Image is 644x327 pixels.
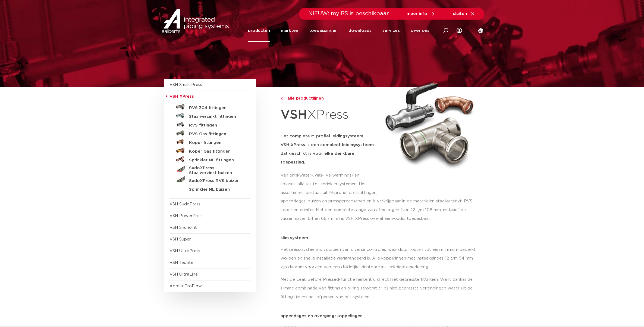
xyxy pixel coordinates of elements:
[169,202,200,206] a: VSH SudoPress
[281,97,283,100] img: chevron-right.svg
[281,236,480,240] p: slim systeem
[189,158,243,163] h5: Sprinkler ML fittingen
[411,20,429,42] a: over ons
[281,95,379,102] a: alle productlijnen
[169,120,250,129] a: RVS fittingen
[189,106,243,110] h5: RVS 304 fittingen
[189,149,243,154] h5: Koper Gas fittingen
[457,20,462,42] div: my IPS
[169,137,250,146] a: Koper fittingen
[189,187,243,192] h5: Sprinkler ML buizen
[169,163,250,175] a: SudoXPress Staalverzinkt buizen
[407,12,427,16] span: meer info
[281,20,298,42] a: markten
[189,178,243,183] h5: SudoXPress RVS buizen
[169,129,250,137] a: RVS Gas fittingen
[308,11,389,16] span: NIEUW: myIPS is beschikbaar
[281,171,379,197] p: Van drinkwater-, gas-, verwarmings- en solarinstallaties tot sprinklersystemen. Het assortiment b...
[453,12,467,16] span: sluiten
[169,214,203,218] a: VSH PowerPress
[169,155,250,163] a: Sprinkler ML fittingen
[169,146,250,155] a: Koper Gas fittingen
[169,261,193,265] a: VSH Tectite
[281,197,480,223] p: appendages, buizen en pressgereedschap en is verkrijgbaar in de materialen staalverzinkt, RVS, ko...
[453,11,475,16] a: sluiten
[309,20,338,42] a: toepassingen
[169,226,197,230] a: VSH Shurjoint
[189,140,243,145] h5: Koper fittingen
[169,284,202,288] a: Apollo ProFlow
[281,104,379,125] h1: XPress
[348,20,372,42] a: downloads
[169,94,194,98] span: VSH XPress
[284,96,324,100] span: alle productlijnen
[248,20,270,42] a: producten
[382,20,400,42] a: services
[189,114,243,119] h5: Staalverzinkt fittingen
[169,103,250,111] a: RVS 304 fittingen
[248,20,429,42] nav: Menu
[169,249,200,253] a: VSH UltraPress
[169,175,250,184] a: SudoXPress RVS buizen
[407,11,435,16] a: meer info
[169,272,198,276] a: VSH UltraLine
[281,275,480,301] p: Met de Leak Before Pressed-functie herkent u direct niet gepresste fittingen. Want dankzij de sli...
[169,83,202,87] a: VSH SmartPress
[281,245,480,272] p: Het press-systeem is voorzien van diverse controles, waardoor fouten tot een minimum beperkt word...
[281,132,379,167] h5: Het complete M-profiel leidingsysteem VSH XPress is een compleet leidingsysteem dat geschikt is v...
[169,237,191,241] a: VSH Super
[281,109,307,121] strong: VSH
[189,123,243,128] h5: RVS fittingen
[189,166,243,175] h5: SudoXPress Staalverzinkt buizen
[169,111,250,120] a: Staalverzinkt fittingen
[169,184,250,193] a: Sprinkler ML buizen
[281,314,480,318] p: appendages en overgangskoppelingen
[189,132,243,137] h5: RVS Gas fittingen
